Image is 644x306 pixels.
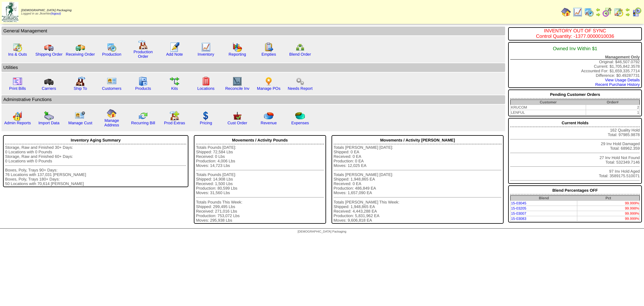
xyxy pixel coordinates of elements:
[171,86,178,91] a: Kits
[288,86,312,91] a: Needs Report
[511,100,586,105] th: Customer
[577,216,640,221] td: 99.999%
[44,42,54,52] img: truck.gif
[75,76,85,86] img: factory2.gif
[42,86,56,91] a: Carriers
[511,206,526,210] a: 15-03205
[138,40,148,50] img: factory.gif
[135,86,151,91] a: Products
[511,201,526,205] a: 15-03045
[198,52,214,57] a: Inventory
[334,136,502,144] div: Movements / Activity [PERSON_NAME]
[138,111,148,121] img: reconcile.gif
[573,7,582,17] img: line_graph.gif
[510,119,640,127] div: Current Holds
[291,121,309,125] a: Expenses
[196,136,324,144] div: Movements / Activity Pounds
[511,110,586,115] td: LENFUL
[577,196,640,201] th: Pct
[264,42,274,52] img: workorder.gif
[596,7,601,12] img: arrowleft.gif
[13,111,22,121] img: graph2.png
[201,111,211,121] img: dollar.gif
[21,9,72,15] span: Logged in as Jkoehler
[107,42,117,52] img: calendarprod.gif
[295,42,305,52] img: network.png
[200,121,212,125] a: Pricing
[264,76,274,86] img: po.png
[586,105,639,110] td: 2
[584,7,594,17] img: calendarprod.gif
[295,76,305,86] img: workflow.png
[334,145,502,223] div: Totals [PERSON_NAME] [DATE]: Shipped: 0 EA Received: 0 EA Production: 0 EA Moves: 12,025 EA Total...
[21,9,72,12] span: [DEMOGRAPHIC_DATA] Packaging
[5,145,186,186] div: Storage, Raw and Finished 30+ Days: 0 Locations with 0 Pounds Storage, Raw and Finished 60+ Days:...
[229,52,246,57] a: Reporting
[227,121,247,125] a: Cust Order
[289,52,311,57] a: Blend Order
[13,76,22,86] img: invoice2.gif
[51,12,61,15] a: (logout)
[107,109,117,118] img: home.gif
[5,136,186,144] div: Inventory Aging Summary
[104,118,119,127] a: Manage Address
[197,86,214,91] a: Locations
[75,111,86,121] img: managecust.png
[225,86,249,91] a: Reconcile Inv
[602,7,612,17] img: calendarblend.gif
[170,42,179,52] img: orders.gif
[102,52,121,57] a: Production
[511,216,526,221] a: 15-03083
[510,55,640,60] div: Management Only
[2,2,18,22] img: zoroco-logo-small.webp
[510,91,640,99] div: Pending Customer Orders
[632,7,642,17] img: calendarcustomer.gif
[170,76,179,86] img: workflow.gif
[9,86,26,91] a: Print Bills
[257,86,280,91] a: Manage POs
[170,111,179,121] img: prodextras.gif
[510,187,640,194] div: Blend Percentages OFF
[614,7,623,17] img: calendarinout.gif
[66,52,95,57] a: Receiving Order
[295,111,305,121] img: pie_chart2.png
[508,42,642,88] div: Original: $46,507.0792 Current: $1,705,842.3578 Accounted For: $1,659,335.7714 Difference: $0.492...
[298,230,346,233] span: [DEMOGRAPHIC_DATA] Packaging
[102,86,121,91] a: Customers
[74,86,87,91] a: Ship To
[2,95,505,104] td: Adminstrative Functions
[138,76,148,86] img: cabinet.gif
[196,145,324,223] div: Totals Pounds [DATE]: Shipped: 72,584 Lbs Received: 0 Lbs Production: 4,006 Lbs Moves: 14,723 Lbs...
[561,7,571,17] img: home.gif
[510,28,640,39] div: INVENTORY OUT OF SYNC Control Quantity: -1377.0000010036
[232,111,242,121] img: cust_order.png
[625,12,630,17] img: arrowright.gif
[107,76,117,86] img: customers.gif
[8,52,27,57] a: Ins & Outs
[577,201,640,206] td: 99.999%
[35,52,62,57] a: Shipping Order
[577,211,640,216] td: 99.999%
[510,43,640,55] div: Owned Inv Within $1
[2,27,505,35] td: General Management
[75,42,85,52] img: truck2.gif
[605,78,640,82] a: View Usage Details
[511,105,586,110] td: KRUCOM
[232,42,242,52] img: graph.gif
[201,76,211,86] img: locations.gif
[511,211,526,216] a: 15-03007
[595,82,640,87] a: Recent Purchase History
[577,206,640,211] td: 99.998%
[44,111,54,121] img: import.gif
[38,121,59,125] a: Import Data
[131,121,155,125] a: Recurring Bill
[511,196,577,201] th: Blend
[508,118,642,184] div: 162 Quality Hold Total: 97985.9878 29 Inv Hold Damaged Total: 68962.359 27 Inv Hold Not Found Tot...
[586,100,639,105] th: Order#
[13,42,22,52] img: calendarinout.gif
[586,110,639,115] td: 1
[4,121,31,125] a: Admin Reports
[625,7,630,12] img: arrowleft.gif
[68,121,92,125] a: Manage Cust
[164,121,185,125] a: Prod Extras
